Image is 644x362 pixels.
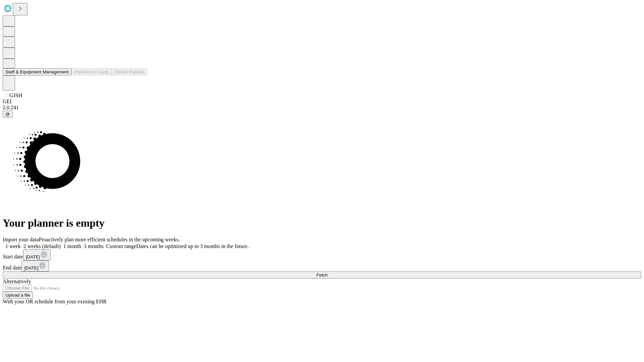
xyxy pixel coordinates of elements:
span: GJSH [9,93,22,98]
div: Start date [3,249,641,260]
h1: Your planner is empty [3,217,641,229]
div: GEI [3,99,641,105]
span: Alternatively [3,279,31,284]
button: Upload a file [3,292,33,299]
span: Dates can be optimized up to 3 months in the future. [136,243,249,249]
span: 1 week [5,243,21,249]
span: 2 weeks (default) [23,243,61,249]
span: Fetch [316,273,327,278]
button: Preference Cards [71,68,112,75]
button: Tenant Params [112,68,147,75]
button: @ [3,111,13,118]
button: Staff & Equipment Management [3,68,71,75]
span: With your OR schedule from your existing EHR [3,299,107,304]
span: [DATE] [24,265,38,270]
span: Proactively plan more efficient schedules in the upcoming weeks. [39,237,180,242]
span: [DATE] [26,254,40,259]
button: [DATE] [21,260,49,271]
span: @ [5,112,10,117]
div: End date [3,260,641,271]
div: 2.0.241 [3,105,641,111]
button: Fetch [3,271,641,279]
span: 1 month [63,243,81,249]
span: Import your data [3,237,39,242]
span: Custom range [106,243,136,249]
span: 3 months [84,243,104,249]
button: [DATE] [23,249,51,260]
